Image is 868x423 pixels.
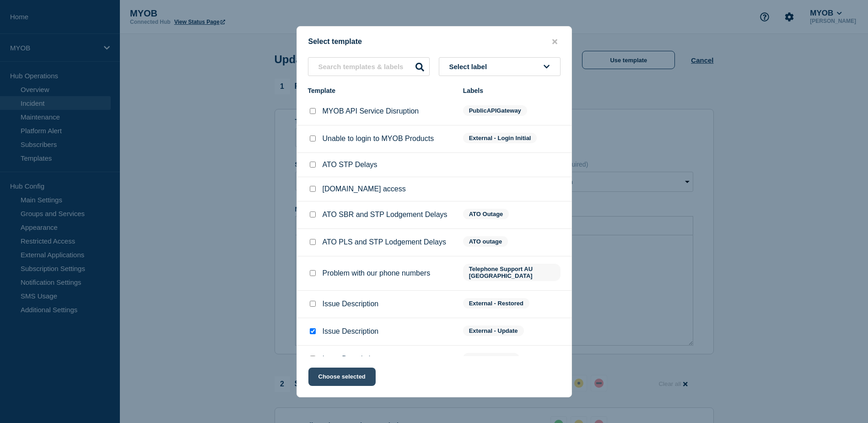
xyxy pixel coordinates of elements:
div: Select template [297,38,571,46]
p: Issue Description [323,355,379,363]
span: Telephone Support AU [GEOGRAPHIC_DATA] [463,264,561,281]
span: ATO Outage [463,209,509,219]
input: ATO SBR and STP Lodgement Delays checkbox [310,211,316,217]
span: ATO outage [463,236,508,247]
p: ATO STP Delays [323,161,377,169]
input: ATO PLS and STP Lodgement Delays checkbox [310,239,316,245]
button: close button [550,38,560,46]
button: Select label [439,57,561,76]
span: External - Initial [463,353,519,363]
div: Template [308,87,454,94]
span: External - Restored [463,298,529,309]
input: Issue Description checkbox [310,328,316,334]
span: PublicAPIGateway [463,105,527,116]
input: Issue Description checkbox [310,356,316,362]
span: Select label [449,63,491,70]
p: Unable to login to MYOB Products [323,135,434,143]
input: ATO STP Delays checkbox [310,162,316,168]
span: External - Login Initial [463,133,537,143]
p: Problem with our phone numbers [323,269,431,277]
input: Search templates & labels [308,57,430,76]
p: ATO PLS and STP Lodgement Delays [323,238,446,246]
input: MYOB API Service Disruption checkbox [310,108,316,114]
p: [DOMAIN_NAME] access [323,185,406,193]
input: Unable to login to MYOB Products checkbox [310,136,316,141]
button: Choose selected [308,368,376,386]
p: MYOB API Service Disruption [323,107,419,115]
input: Issue Description checkbox [310,301,316,307]
p: Issue Description [323,300,379,308]
input: my.myob.com access checkbox [310,186,316,192]
input: Problem with our phone numbers checkbox [310,270,316,276]
p: Issue Description [323,327,379,336]
p: ATO SBR and STP Lodgement Delays [323,211,447,219]
span: External - Update [463,325,524,336]
div: Labels [463,87,561,94]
